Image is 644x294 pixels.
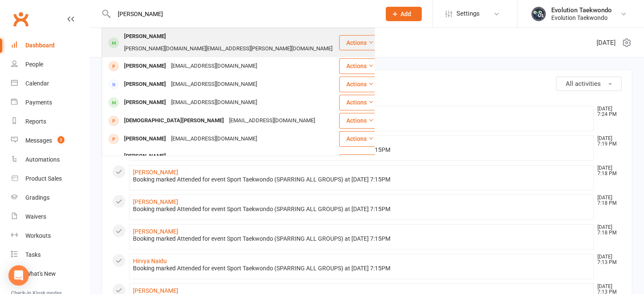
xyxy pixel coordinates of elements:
[566,80,601,88] span: All activities
[339,77,381,92] button: Actions
[593,165,621,176] time: [DATE] 7:18 PM
[133,228,178,235] a: [PERSON_NAME]
[227,115,318,127] div: [EMAIL_ADDRESS][DOMAIN_NAME]
[133,176,590,183] div: Booking marked Attended for event Sport Taekwondo (SPARRING ALL GROUPS) at [DATE] 7:15PM
[111,8,375,20] input: Search...
[386,7,422,21] button: Add
[133,206,590,213] div: Booking marked Attended for event Sport Taekwondo (SPARRING ALL GROUPS) at [DATE] 7:15PM
[11,226,89,245] a: Workouts
[25,80,49,87] div: Calendar
[133,265,590,272] div: Booking marked Attended for event Sport Taekwondo (SPARRING ALL GROUPS) at [DATE] 7:15PM
[593,136,621,147] time: [DATE] 7:19 PM
[339,154,381,170] button: Actions
[133,287,178,294] a: [PERSON_NAME]
[456,4,480,23] span: Settings
[11,74,89,93] a: Calendar
[339,95,381,110] button: Actions
[25,137,52,144] div: Messages
[133,169,178,176] a: [PERSON_NAME]
[593,254,621,265] time: [DATE] 7:13 PM
[339,131,381,146] button: Actions
[169,133,260,145] div: [EMAIL_ADDRESS][DOMAIN_NAME]
[11,150,89,169] a: Automations
[551,14,612,22] div: Evolution Taekwondo
[401,11,411,17] span: Add
[169,96,260,109] div: [EMAIL_ADDRESS][DOMAIN_NAME]
[593,225,621,236] time: [DATE] 7:18 PM
[11,36,89,55] a: Dashboard
[339,113,381,128] button: Actions
[8,265,29,286] div: Open Intercom Messenger
[11,169,89,188] a: Product Sales
[133,235,590,242] div: Booking marked Attended for event Sport Taekwondo (SPARRING ALL GROUPS) at [DATE] 7:15PM
[25,251,41,258] div: Tasks
[25,61,43,68] div: People
[11,131,89,150] a: Messages 2
[339,58,381,74] button: Actions
[11,264,89,283] a: What's New
[11,55,89,74] a: People
[25,175,62,182] div: Product Sales
[25,42,55,49] div: Dashboard
[122,115,227,127] div: [DEMOGRAPHIC_DATA][PERSON_NAME]
[122,96,169,109] div: [PERSON_NAME]
[25,156,60,163] div: Automations
[25,99,52,106] div: Payments
[25,118,46,125] div: Reports
[122,150,169,162] div: [PERSON_NAME]
[133,258,167,264] a: Hirvya Naidu
[58,136,64,143] span: 2
[11,188,89,207] a: Gradings
[25,270,56,277] div: What's New
[11,112,89,131] a: Reports
[10,8,31,30] a: Clubworx
[339,35,381,50] button: Actions
[597,38,616,48] span: [DATE]
[11,207,89,226] a: Waivers
[25,232,51,239] div: Workouts
[530,5,547,22] img: thumb_image1716958358.png
[122,133,169,145] div: [PERSON_NAME]
[551,6,612,14] div: Evolution Taekwondo
[122,30,169,43] div: [PERSON_NAME]
[169,60,260,72] div: [EMAIL_ADDRESS][DOMAIN_NAME]
[25,194,50,201] div: Gradings
[556,77,622,91] button: All activities
[593,106,621,117] time: [DATE] 7:24 PM
[122,78,169,91] div: [PERSON_NAME]
[133,198,178,205] a: [PERSON_NAME]
[593,195,621,206] time: [DATE] 7:18 PM
[122,43,335,55] div: [PERSON_NAME][DOMAIN_NAME][EMAIL_ADDRESS][PERSON_NAME][DOMAIN_NAME]
[122,60,169,72] div: [PERSON_NAME]
[11,245,89,264] a: Tasks
[11,93,89,112] a: Payments
[25,213,46,220] div: Waivers
[169,78,260,91] div: [EMAIL_ADDRESS][DOMAIN_NAME]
